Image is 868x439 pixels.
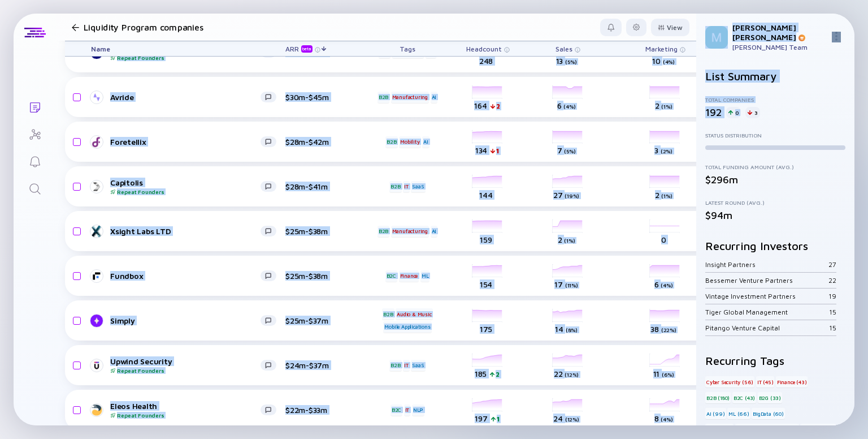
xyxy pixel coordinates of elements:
div: ML (66) [727,408,750,419]
div: beta [301,45,313,53]
div: Cyber Security (56) [705,376,754,388]
div: B2G (33) [758,392,782,403]
div: Total Companies [705,96,845,103]
div: 19 [828,292,836,300]
div: $25m-$38m [285,271,359,281]
div: Capitolis [110,178,261,195]
div: Avride [110,92,261,102]
div: Name [82,41,285,56]
div: B2C (43) [732,392,756,403]
div: B2B [377,226,389,237]
h2: List Summary [705,70,845,83]
div: B2B (180) [705,392,731,403]
div: Tags [376,41,439,56]
a: Investor Map [14,120,56,147]
div: Subscription Service (79) [735,424,799,435]
div: $30m-$45m [285,92,359,102]
div: Repeat Founders [110,188,261,195]
h1: Liquidity Program companies [84,22,203,32]
div: NLP [412,404,424,416]
div: IT (45) [756,376,775,388]
div: 15 [829,324,836,332]
div: $28m-$42m [285,137,359,147]
a: CapitolisRepeat Founders [91,178,285,195]
div: Latest Round (Avg.) [705,199,845,206]
div: Manufacturing [391,226,429,237]
div: Software (70) [800,424,836,435]
div: ActiveFence [110,44,261,61]
div: Xsight Labs LTD [110,226,261,236]
div: $296m [705,174,845,186]
div: ML [420,270,430,282]
div: SaaS [411,181,425,192]
div: B2B [377,92,389,103]
div: [PERSON_NAME] Team [732,43,827,51]
a: Search [14,174,56,201]
div: Eleos Health [110,401,261,419]
div: B2B [389,360,401,371]
span: Marketing [645,45,678,53]
div: 22 [828,276,836,285]
div: B2C [385,270,397,282]
div: IT [404,404,411,416]
div: $25m-$38m [285,226,359,236]
div: ARR [285,45,315,53]
div: B2B [385,136,397,148]
div: AI (99) [705,408,726,419]
div: IT [403,181,410,192]
a: Upwind SecurityRepeat Founders [91,356,285,374]
div: Finance [399,270,419,282]
a: Simply [91,314,285,328]
a: Eleos HealthRepeat Founders [91,401,285,419]
h2: Recurring Tags [705,354,845,367]
div: Mobile Applications [383,321,431,333]
button: View [651,19,689,36]
a: Lists [14,93,56,120]
span: Headcount [466,45,502,53]
div: Insight Partners [705,260,828,269]
div: 192 [705,106,722,118]
div: B2B [382,308,394,320]
div: Repeat Founders [110,367,261,374]
div: Bessemer Venture Partners [705,276,828,285]
div: Mobility [399,136,420,148]
div: IT [403,360,410,371]
div: Tiger Global Management [705,308,829,316]
div: SaaS (138) [705,424,734,435]
div: Fundbox [110,271,261,281]
div: 15 [829,308,836,316]
div: Status Distribution [705,132,845,139]
div: AI [431,92,438,103]
div: B2C [390,404,402,416]
img: Mordechai Profile Picture [705,26,728,49]
div: [PERSON_NAME] [PERSON_NAME] [732,23,827,42]
a: Avride [91,91,285,104]
div: Manufacturing [391,92,429,103]
a: Foretellix [91,135,285,149]
a: Fundbox [91,269,285,283]
div: Finance (43) [776,376,808,388]
div: Total Funding Amount (Avg.) [705,163,845,170]
a: Reminders [14,147,56,174]
div: 3 [745,107,760,118]
a: Xsight Labs LTD [91,225,285,238]
div: $94m [705,209,845,221]
div: 0 [726,107,741,118]
div: $24m-$37m [285,360,359,370]
div: Upwind Security [110,356,261,374]
div: AI [422,136,429,148]
div: Foretellix [110,137,261,147]
span: Sales [555,45,572,53]
div: Pitango Venture Capital [705,324,829,332]
img: Menu [832,32,841,41]
div: $22m-$33m [285,405,359,415]
div: Repeat Founders [110,54,261,61]
div: Repeat Founders [110,412,261,419]
div: Vintage Investment Partners [705,292,828,300]
div: BigData (60) [752,408,785,419]
div: Simply [110,316,261,325]
div: $25m-$37m [285,316,359,325]
h2: Recurring Investors [705,239,845,252]
div: Audio & Music [396,308,432,320]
